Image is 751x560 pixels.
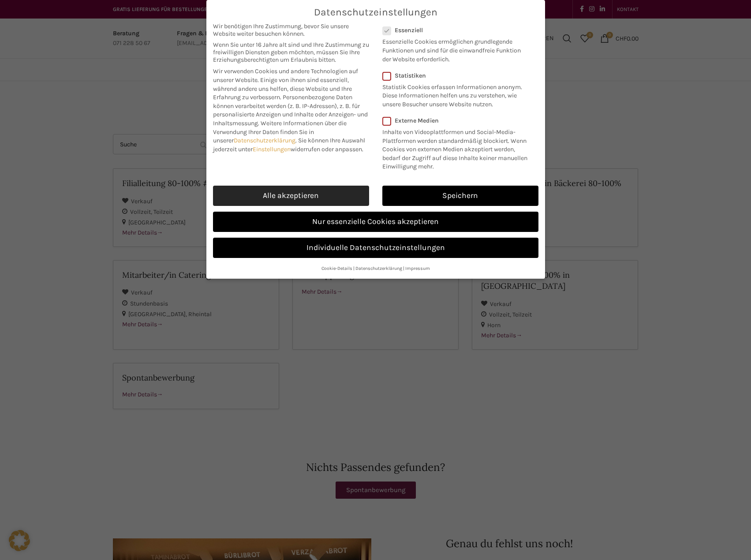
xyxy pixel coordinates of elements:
a: Individuelle Datenschutzeinstellungen [213,238,538,258]
label: Statistiken [382,72,527,79]
span: Sie können Ihre Auswahl jederzeit unter widerrufen oder anpassen. [213,137,365,153]
a: Impressum [405,265,430,271]
span: Weitere Informationen über die Verwendung Ihrer Daten finden Sie in unserer . [213,119,347,144]
a: Einstellungen [253,146,291,153]
span: Wir verwenden Cookies und andere Technologien auf unserer Website. Einige von ihnen sind essenzie... [213,67,358,101]
a: Cookie-Details [321,265,352,271]
a: Datenschutzerklärung [355,265,402,271]
span: Wenn Sie unter 16 Jahre alt sind und Ihre Zustimmung zu freiwilligen Diensten geben möchten, müss... [213,41,369,63]
p: Essenzielle Cookies ermöglichen grundlegende Funktionen und sind für die einwandfreie Funktion de... [382,34,527,63]
p: Statistik Cookies erfassen Informationen anonym. Diese Informationen helfen uns zu verstehen, wie... [382,79,527,109]
a: Alle akzeptieren [213,186,369,206]
a: Datenschutzerklärung [234,137,295,144]
label: Essenziell [382,26,527,34]
span: Datenschutzeinstellungen [314,7,437,18]
label: Externe Medien [382,117,533,124]
span: Personenbezogene Daten können verarbeitet werden (z. B. IP-Adressen), z. B. für personalisierte A... [213,93,368,127]
a: Nur essenzielle Cookies akzeptieren [213,212,538,232]
a: Speichern [382,186,538,206]
p: Inhalte von Videoplattformen und Social-Media-Plattformen werden standardmäßig blockiert. Wenn Co... [382,124,533,171]
span: Wir benötigen Ihre Zustimmung, bevor Sie unsere Website weiter besuchen können. [213,22,369,37]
